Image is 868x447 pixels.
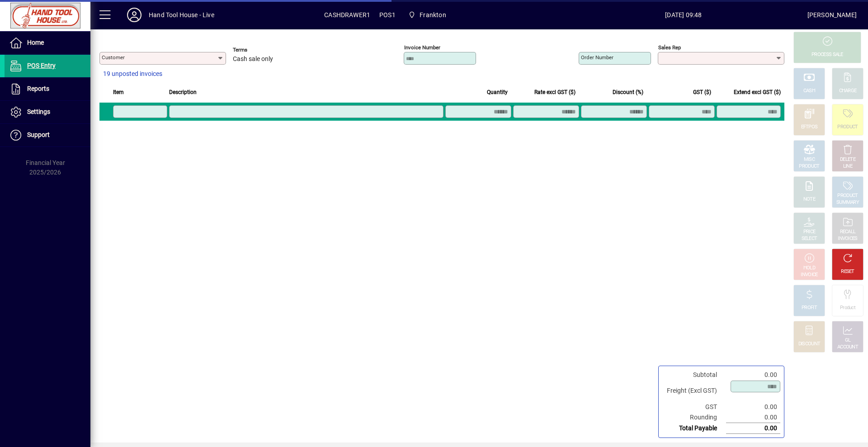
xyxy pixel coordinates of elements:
[843,163,852,170] div: LINE
[798,341,820,348] div: DISCOUNT
[726,423,780,434] td: 0.00
[726,412,780,423] td: 0.00
[662,370,726,380] td: Subtotal
[801,124,818,131] div: EFTPOS
[840,229,856,235] div: RECALL
[379,8,396,22] span: POS1
[734,87,781,97] span: Extend excl GST ($)
[487,87,508,97] span: Quantity
[837,344,858,351] div: ACCOUNT
[103,69,162,79] span: 19 unposted invoices
[804,156,815,163] div: MISC
[169,87,197,97] span: Description
[405,7,450,23] span: Frankton
[560,8,807,22] span: [DATE] 09:48
[662,412,726,423] td: Rounding
[27,39,44,46] span: Home
[726,402,780,412] td: 0.00
[837,193,858,199] div: PRODUCT
[27,131,50,138] span: Support
[27,62,56,69] span: POS Entry
[803,265,815,272] div: HOLD
[840,305,855,311] div: Product
[99,66,166,82] button: 19 unposted invoices
[581,54,613,61] mat-label: Order number
[726,370,780,380] td: 0.00
[802,235,817,242] div: SELECT
[324,8,370,22] span: CASHDRAWER1
[838,235,857,242] div: INVOICES
[807,8,857,22] div: [PERSON_NAME]
[420,8,446,22] span: Frankton
[662,402,726,412] td: GST
[845,337,851,344] div: GL
[404,44,440,51] mat-label: Invoice number
[233,56,273,63] span: Cash sale only
[5,101,90,123] a: Settings
[841,268,854,275] div: RESET
[803,88,815,94] div: CASH
[836,199,859,206] div: SUMMARY
[102,54,125,61] mat-label: Customer
[662,423,726,434] td: Total Payable
[233,47,287,53] span: Terms
[113,87,124,97] span: Item
[27,108,50,115] span: Settings
[799,163,819,170] div: PRODUCT
[5,78,90,100] a: Reports
[693,87,711,97] span: GST ($)
[662,380,726,402] td: Freight (Excl GST)
[811,52,843,58] div: PROCESS SALE
[149,8,214,22] div: Hand Tool House - Live
[5,124,90,146] a: Support
[803,229,816,235] div: PRICE
[837,124,858,131] div: PRODUCT
[613,87,643,97] span: Discount (%)
[801,272,817,278] div: INVOICE
[120,7,149,23] button: Profile
[27,85,49,92] span: Reports
[658,44,681,51] mat-label: Sales rep
[839,88,857,94] div: CHARGE
[802,305,817,311] div: PROFIT
[840,156,855,163] div: DELETE
[534,87,576,97] span: Rate excl GST ($)
[803,196,815,203] div: NOTE
[5,32,90,54] a: Home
